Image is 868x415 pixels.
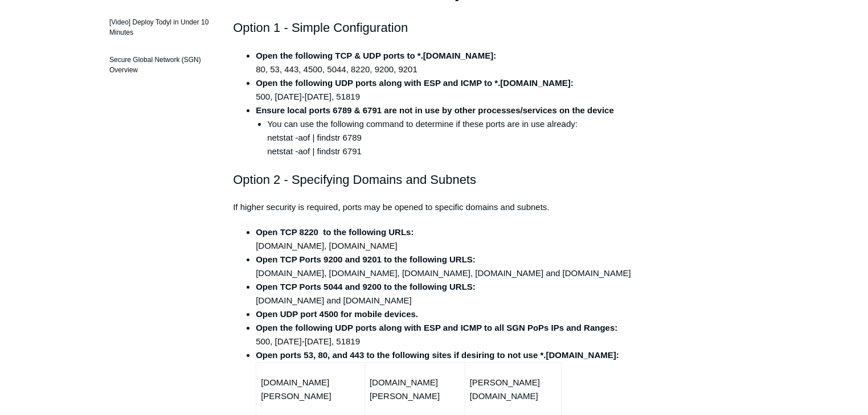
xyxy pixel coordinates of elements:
[233,200,635,214] p: If higher security is required, ports may be opened to specific domains and subnets.
[256,321,635,348] li: 500, [DATE]-[DATE], 51819
[256,282,476,291] strong: Open TCP Ports 5044 and 9200 to the following URLS:
[256,227,413,237] strong: Open TCP 8220 to the following URLs:
[267,117,635,158] li: You can use the following command to determine if these ports are in use already: netstat -aof | ...
[233,18,635,38] h2: Option 1 - Simple Configuration
[256,323,617,332] strong: Open the following UDP ports along with ESP and ICMP to all SGN PoPs IPs and Ranges:
[256,76,635,104] li: 500, [DATE]-[DATE], 51819
[256,225,635,253] li: [DOMAIN_NAME], [DOMAIN_NAME]
[256,49,635,76] li: 80, 53, 443, 4500, 5044, 8220, 9200, 9201
[370,376,460,403] p: [DOMAIN_NAME][PERSON_NAME]
[104,11,216,43] a: [Video] Deploy Todyl in Under 10 Minutes
[233,170,635,190] h2: Option 2 - Specifying Domains and Subnets
[256,51,496,60] strong: Open the following TCP & UDP ports to *.[DOMAIN_NAME]:
[256,280,635,307] li: [DOMAIN_NAME] and [DOMAIN_NAME]
[256,309,418,319] strong: Open UDP port 4500 for mobile devices.
[256,78,574,88] strong: Open the following UDP ports along with ESP and ICMP to *.[DOMAIN_NAME]:
[470,376,556,403] p: [PERSON_NAME][DOMAIN_NAME]
[104,49,216,81] a: Secure Global Network (SGN) Overview
[256,105,614,115] strong: Ensure local ports 6789 & 6791 are not in use by other processes/services on the device
[256,254,476,264] strong: Open TCP Ports 9200 and 9201 to the following URLS:
[256,350,619,360] strong: Open ports 53, 80, and 443 to the following sites if desiring to not use *.[DOMAIN_NAME]:
[256,253,635,280] li: [DOMAIN_NAME], [DOMAIN_NAME], [DOMAIN_NAME], [DOMAIN_NAME] and [DOMAIN_NAME]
